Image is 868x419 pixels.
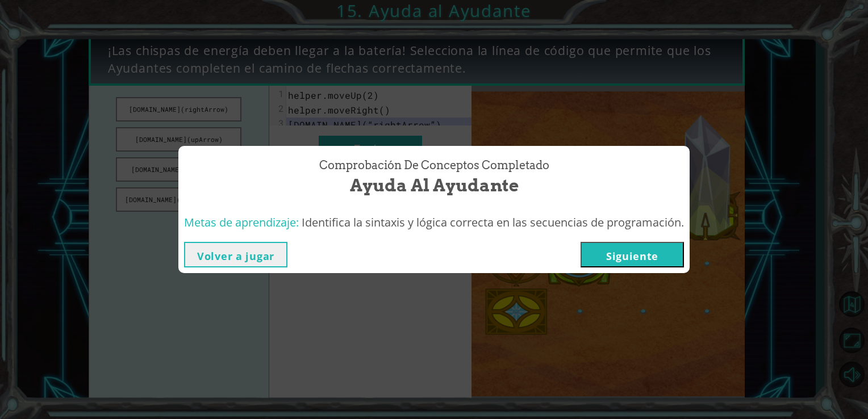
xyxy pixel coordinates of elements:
[350,173,519,198] span: Ayuda al Ayudante
[302,215,684,230] span: Identifica la sintaxis y lógica correcta en las secuencias de programación.
[581,242,684,267] button: Siguiente
[184,215,299,230] span: Metas de aprendizaje:
[319,157,549,174] span: Comprobación de conceptos Completado
[184,242,287,267] button: Volver a jugar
